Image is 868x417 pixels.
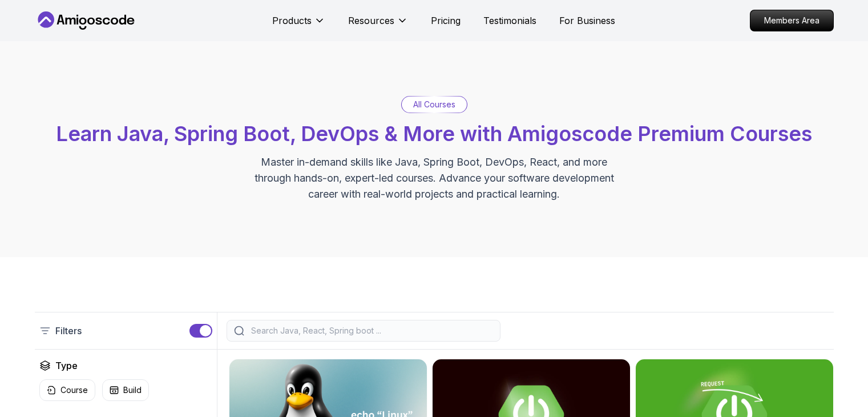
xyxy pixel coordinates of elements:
a: Testimonials [483,14,536,27]
button: Products [272,14,325,37]
p: Course [60,384,88,396]
p: Filters [55,324,82,338]
button: Course [39,379,95,401]
a: Members Area [750,10,834,31]
p: Members Area [750,10,833,31]
a: Pricing [431,14,461,27]
p: All Courses [413,99,455,110]
input: Search Java, React, Spring boot ... [249,325,493,336]
button: Resources [348,14,408,37]
p: Resources [348,14,394,27]
button: Build [102,379,149,401]
span: Learn Java, Spring Boot, DevOps & More with Amigoscode Premium Courses [56,121,812,146]
a: For Business [559,14,615,27]
p: Build [123,384,142,396]
p: Master in-demand skills like Java, Spring Boot, DevOps, React, and more through hands-on, expert-... [243,154,626,202]
p: Products [272,14,312,27]
h2: Type [55,359,78,372]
